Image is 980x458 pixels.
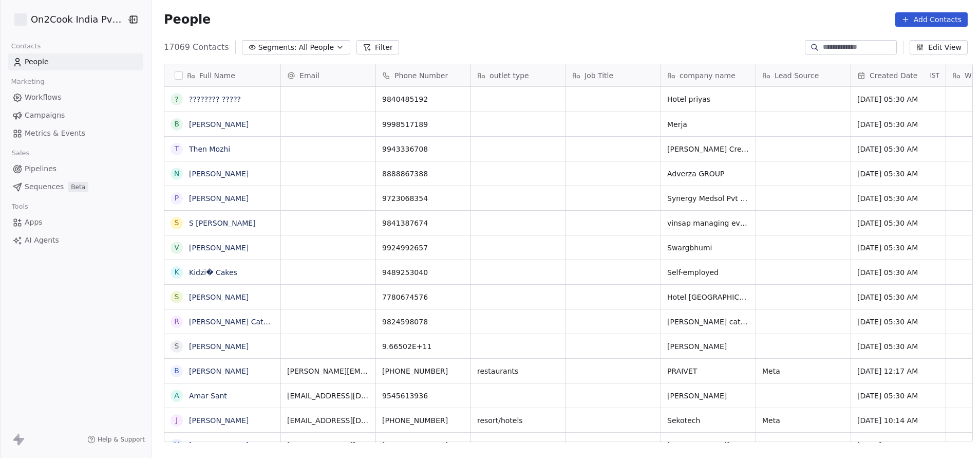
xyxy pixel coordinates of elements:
div: P [175,193,179,204]
span: [PERSON_NAME] [667,391,749,401]
div: R [174,316,179,327]
span: Meta [762,415,844,426]
span: Contacts [7,39,45,54]
span: Job Title [585,70,613,81]
span: [DATE] 05:30 AM [857,218,939,228]
a: Kidzi� Cakes [189,268,237,277]
div: A [174,390,179,401]
span: Apps [25,217,43,228]
span: 9841387674 [382,218,464,228]
div: Created DateIST [851,64,946,86]
span: Hotel priyas [667,94,749,104]
a: Apps [8,214,143,231]
a: [PERSON_NAME] [189,342,249,351]
a: Help & Support [87,435,145,444]
span: 9824598078 [382,317,464,327]
span: Adverza GROUP [667,169,749,179]
span: All People [299,42,334,53]
span: [DATE] 12:17 AM [857,366,939,376]
span: Merja [667,119,749,130]
a: Then Mozhi [189,145,230,153]
span: Help & Support [98,435,145,444]
div: M [174,439,180,450]
div: B [174,365,179,376]
span: [DATE] 10:37 PM [857,440,939,450]
a: [PERSON_NAME] [189,367,249,375]
span: Tools [7,199,32,214]
span: [PERSON_NAME][EMAIL_ADDRESS][PERSON_NAME][DOMAIN_NAME] [287,366,369,376]
div: S [175,341,179,352]
span: 9545613936 [382,391,464,401]
span: 9489253040 [382,267,464,278]
span: 9943336708 [382,144,464,154]
span: Pipelines [25,163,56,174]
span: resort/hotels [477,415,559,426]
span: [DATE] 05:30 AM [857,341,939,352]
span: 8888867388 [382,169,464,179]
span: Meta [762,440,844,450]
a: [PERSON_NAME] [189,120,249,129]
a: [PERSON_NAME] [189,416,249,425]
span: People [25,57,49,67]
a: [PERSON_NAME] Caterers [189,318,281,326]
span: [DATE] 05:30 AM [857,391,939,401]
a: Pipelines [8,160,143,177]
span: [DATE] 05:30 AM [857,193,939,204]
span: [PERSON_NAME] [667,341,749,352]
span: Synergy Medsol Pvt Ltd [667,193,749,204]
span: Workflows [25,92,62,103]
a: Amar Sant [189,392,227,400]
span: On2Cook India Pvt. Ltd. [31,13,124,26]
span: [DATE] 05:30 AM [857,243,939,253]
span: Lead Source [775,70,819,81]
div: S [175,217,179,228]
span: 9840485192 [382,94,464,104]
div: Job Title [566,64,661,86]
span: 9924992657 [382,243,464,253]
a: [PERSON_NAME] [189,170,249,178]
span: Created Date [870,70,917,81]
span: People [164,12,211,27]
span: [PERSON_NAME][GEOGRAPHIC_DATA] [667,440,749,450]
span: AI Agents [25,235,59,246]
span: Email [299,70,319,81]
span: [PERSON_NAME] Creamery's [667,144,749,154]
span: restaurants [477,366,559,376]
span: IST [930,71,940,80]
div: outlet type [471,64,566,86]
span: Sequences [25,181,64,192]
button: Edit View [910,40,968,54]
span: [DATE] 10:14 AM [857,415,939,426]
span: restaurants [477,440,559,450]
span: [DATE] 05:30 AM [857,267,939,278]
span: [DATE] 05:30 AM [857,119,939,130]
div: V [174,242,179,253]
a: [PERSON_NAME] [189,244,249,252]
span: Segments: [258,42,297,53]
div: S [175,291,179,302]
span: Sekotech [667,415,749,426]
a: [PERSON_NAME] [189,293,249,301]
span: [EMAIL_ADDRESS][DOMAIN_NAME] [287,391,369,401]
a: S [PERSON_NAME] [189,219,256,227]
span: Full Name [199,70,235,81]
span: PRAIVET [667,366,749,376]
span: outlet type [489,70,529,81]
span: Hotel [GEOGRAPHIC_DATA] [667,292,749,302]
div: Email [281,64,375,86]
span: Campaigns [25,110,65,121]
div: company name [661,64,756,86]
span: Marketing [7,74,49,89]
div: T [175,143,179,154]
span: Beta [68,182,88,192]
span: company name [680,70,736,81]
span: [DATE] 05:30 AM [857,292,939,302]
span: [DATE] 05:30 AM [857,169,939,179]
div: Full Name [164,64,280,86]
span: [PHONE_NUMBER] [382,415,464,426]
a: AI Agents [8,232,143,249]
span: vinsap managing events [667,218,749,228]
div: J [176,415,178,426]
span: Meta [762,366,844,376]
span: Phone Number [394,70,448,81]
